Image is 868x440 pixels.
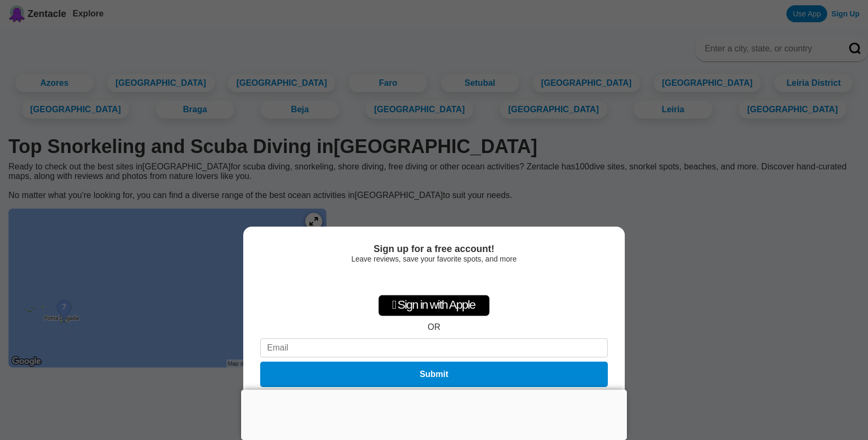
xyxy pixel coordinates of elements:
[378,295,490,316] div: Sign in with Apple
[260,244,608,255] div: Sign up for a free account!
[428,322,440,332] div: OR
[260,255,608,263] div: Leave reviews, save your favorite spots, and more
[260,338,608,357] input: Email
[385,268,483,292] div: Sign in with Google. Opens in new tab
[380,268,488,292] iframe: Sign in with Google Button
[241,390,627,437] iframe: Advertisement
[260,362,608,387] button: Submit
